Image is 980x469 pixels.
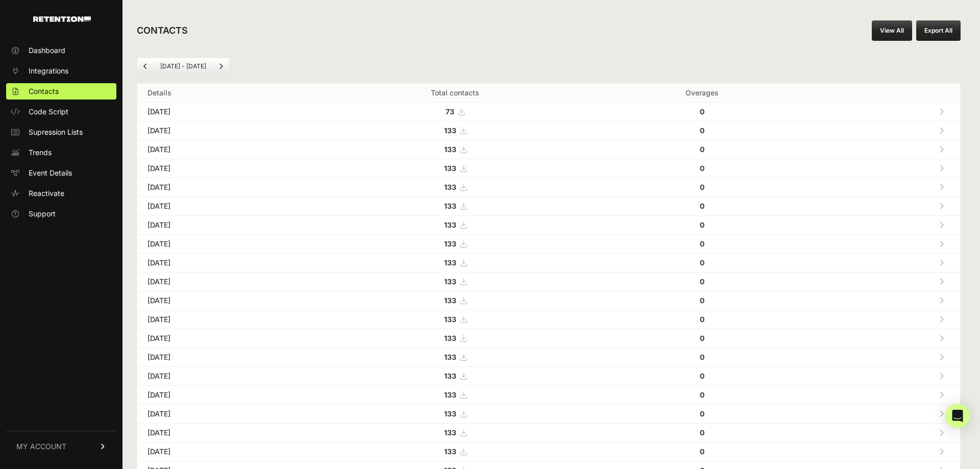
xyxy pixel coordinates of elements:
[700,239,704,248] strong: 0
[6,124,116,140] a: Supression Lists
[444,126,467,135] a: 133
[444,258,467,267] a: 133
[444,183,467,191] a: 133
[444,202,456,210] strong: 133
[444,372,456,380] strong: 133
[700,447,704,456] strong: 0
[6,42,116,59] a: Dashboard
[213,58,229,75] a: Next
[700,409,704,418] strong: 0
[6,63,116,79] a: Integrations
[444,277,456,286] strong: 133
[700,126,704,135] strong: 0
[137,235,316,254] td: [DATE]
[29,147,52,158] span: Trends
[444,372,467,380] a: 133
[29,209,56,219] span: Support
[444,390,456,399] strong: 133
[444,220,456,229] strong: 133
[444,447,456,456] strong: 133
[700,277,704,286] strong: 0
[444,334,456,342] strong: 133
[137,386,316,405] td: [DATE]
[444,353,456,361] strong: 133
[700,202,704,210] strong: 0
[945,404,970,428] div: Open Intercom Messenger
[137,121,316,140] td: [DATE]
[446,107,454,116] strong: 73
[444,220,467,229] a: 133
[700,353,704,361] strong: 0
[137,216,316,235] td: [DATE]
[137,23,188,38] h2: CONTACTS
[6,185,116,202] a: Reactivate
[444,145,456,154] strong: 133
[137,254,316,273] td: [DATE]
[6,83,116,100] a: Contacts
[700,428,704,437] strong: 0
[444,239,456,248] strong: 133
[444,277,467,286] a: 133
[29,86,59,96] span: Contacts
[872,20,912,41] a: View All
[137,405,316,424] td: [DATE]
[444,296,456,305] strong: 133
[700,390,704,399] strong: 0
[444,164,467,172] a: 133
[137,178,316,197] td: [DATE]
[700,334,704,342] strong: 0
[444,183,456,191] strong: 133
[6,206,116,222] a: Support
[700,145,704,154] strong: 0
[700,107,704,116] strong: 0
[137,367,316,386] td: [DATE]
[444,258,456,267] strong: 133
[137,159,316,178] td: [DATE]
[444,315,456,324] strong: 133
[6,144,116,161] a: Trends
[700,372,704,380] strong: 0
[29,168,72,178] span: Event Details
[137,103,316,121] td: [DATE]
[444,296,467,305] a: 133
[154,62,212,70] li: [DATE] - [DATE]
[29,188,64,199] span: Reactivate
[444,409,456,418] strong: 133
[444,390,467,399] a: 133
[444,428,456,437] strong: 133
[444,202,467,210] a: 133
[444,447,467,456] a: 133
[446,107,464,116] a: 73
[444,126,456,135] strong: 133
[444,409,467,418] a: 133
[29,127,83,137] span: Supression Lists
[29,45,65,56] span: Dashboard
[700,258,704,267] strong: 0
[16,441,66,452] span: MY ACCOUNT
[444,164,456,172] strong: 133
[137,310,316,329] td: [DATE]
[700,183,704,191] strong: 0
[137,424,316,442] td: [DATE]
[137,140,316,159] td: [DATE]
[137,329,316,348] td: [DATE]
[444,334,467,342] a: 133
[700,164,704,172] strong: 0
[6,431,116,462] a: MY ACCOUNT
[316,84,594,103] th: Total contacts
[700,315,704,324] strong: 0
[33,16,91,22] img: Retention.com
[6,104,116,120] a: Code Script
[29,66,68,76] span: Integrations
[700,296,704,305] strong: 0
[594,84,810,103] th: Overages
[137,291,316,310] td: [DATE]
[444,428,467,437] a: 133
[137,84,316,103] th: Details
[444,239,467,248] a: 133
[444,145,467,154] a: 133
[444,315,467,324] a: 133
[29,107,68,117] span: Code Script
[6,165,116,181] a: Event Details
[137,197,316,216] td: [DATE]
